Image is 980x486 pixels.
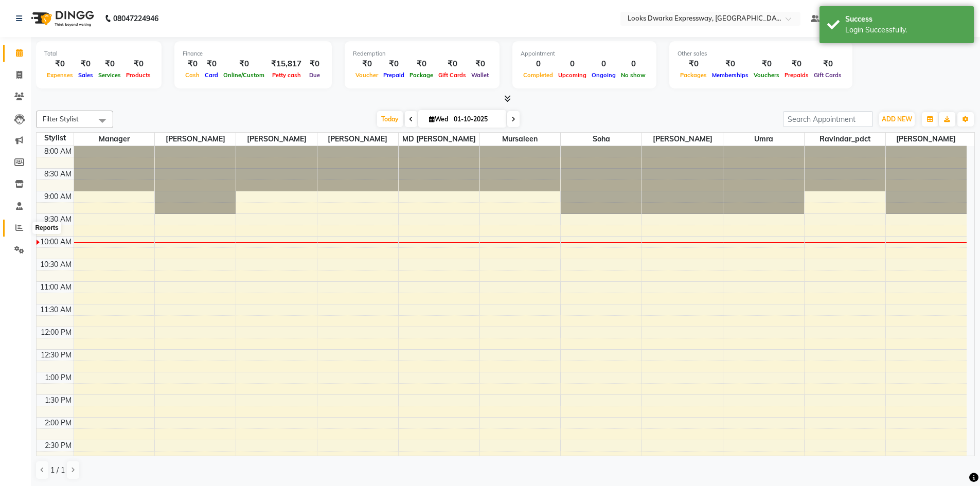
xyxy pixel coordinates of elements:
span: [PERSON_NAME] [642,133,723,146]
div: 0 [556,58,589,70]
div: ₹0 [96,58,123,70]
div: 11:30 AM [38,304,74,315]
span: Prepaid [381,71,407,79]
div: ₹0 [678,58,709,70]
div: 9:00 AM [42,191,74,202]
div: 11:00 AM [38,282,74,293]
div: ₹0 [751,58,782,70]
div: 12:30 PM [39,350,74,361]
div: ₹0 [436,58,469,70]
span: Soha [561,133,642,146]
span: No show [618,71,648,79]
div: 1:00 PM [43,372,74,383]
span: Completed [521,71,556,79]
span: Ravindar_pdct [805,133,885,146]
div: 9:30 AM [42,214,74,225]
span: Package [407,71,436,79]
div: 2:30 PM [43,440,74,451]
div: Other sales [678,49,844,58]
div: Stylist [37,133,74,143]
div: 0 [521,58,556,70]
span: [PERSON_NAME] [886,133,967,146]
span: Packages [678,71,709,79]
div: Reports [32,222,61,234]
span: Memberships [709,71,751,79]
span: Petty cash [270,71,304,79]
div: ₹0 [306,58,324,70]
div: ₹0 [353,58,381,70]
span: MD [PERSON_NAME] [399,133,479,146]
span: Wallet [469,71,491,79]
div: Login Successfully. [845,25,966,35]
input: Search Appointment [783,111,873,127]
div: ₹0 [202,58,221,70]
span: Online/Custom [221,71,267,79]
div: 10:00 AM [38,237,74,247]
span: Card [202,71,221,79]
button: ADD NEW [879,112,915,127]
span: Upcoming [556,71,589,79]
div: ₹0 [407,58,436,70]
span: Vouchers [751,71,782,79]
span: Umra [723,133,804,146]
div: 8:00 AM [42,146,74,157]
span: Expenses [44,71,76,79]
img: logo [26,4,97,33]
div: ₹0 [76,58,96,70]
div: 0 [618,58,648,70]
div: 0 [589,58,618,70]
span: [PERSON_NAME] [236,133,317,146]
span: Due [307,71,323,79]
div: 1:30 PM [43,395,74,406]
div: 8:30 AM [42,169,74,179]
input: 2025-10-01 [451,112,502,127]
span: Voucher [353,71,381,79]
span: Today [377,111,403,127]
span: Gift Cards [811,71,844,79]
div: ₹0 [381,58,407,70]
span: Wed [426,115,451,123]
div: ₹0 [183,58,202,70]
span: Gift Cards [436,71,469,79]
span: Mursaleen [480,133,561,146]
span: Services [96,71,123,79]
div: 10:30 AM [38,259,74,270]
span: Ongoing [589,71,618,79]
div: Finance [183,49,324,58]
div: ₹0 [44,58,76,70]
div: Redemption [353,49,491,58]
div: Total [44,49,153,58]
span: [PERSON_NAME] [155,133,236,146]
span: Products [123,71,153,79]
div: ₹0 [123,58,153,70]
div: ₹0 [811,58,844,70]
div: ₹15,817 [267,58,306,70]
div: 2:00 PM [43,418,74,428]
span: Sales [76,71,96,79]
div: ₹0 [469,58,491,70]
span: Cash [183,71,202,79]
span: 1 / 1 [50,465,65,476]
div: ₹0 [709,58,751,70]
div: Success [845,14,966,25]
span: [PERSON_NAME] [317,133,398,146]
span: Filter Stylist [43,115,79,123]
span: Manager [74,133,155,146]
div: 12:00 PM [39,327,74,338]
b: 08047224946 [113,4,158,33]
span: ADD NEW [882,115,912,123]
div: ₹0 [782,58,811,70]
div: Appointment [521,49,648,58]
div: ₹0 [221,58,267,70]
span: Prepaids [782,71,811,79]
